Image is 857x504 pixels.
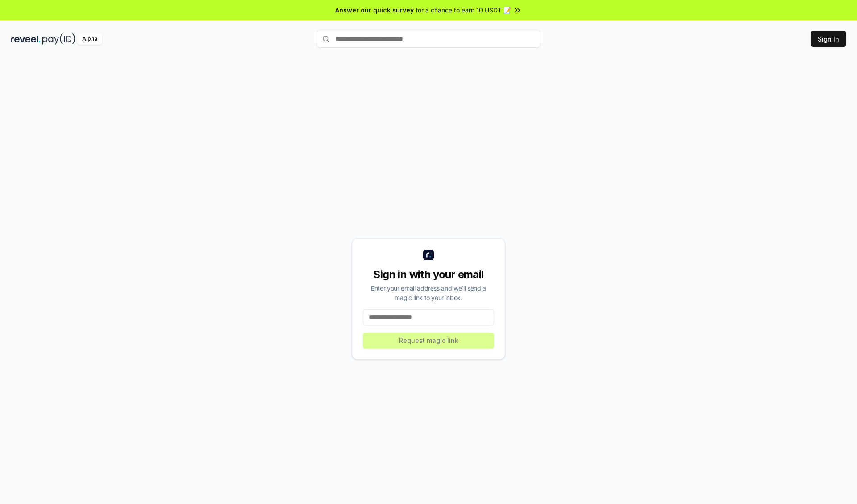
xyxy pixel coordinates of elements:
span: Answer our quick survey [335,5,414,15]
button: Sign In [811,31,846,47]
img: reveel_dark [11,33,41,45]
span: for a chance to earn 10 USDT 📝 [416,5,511,15]
div: Alpha [77,33,102,45]
div: Enter your email address and we’ll send a magic link to your inbox. [363,283,494,302]
img: pay_id [42,33,75,45]
img: logo_small [423,250,434,260]
div: Sign in with your email [363,267,494,282]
